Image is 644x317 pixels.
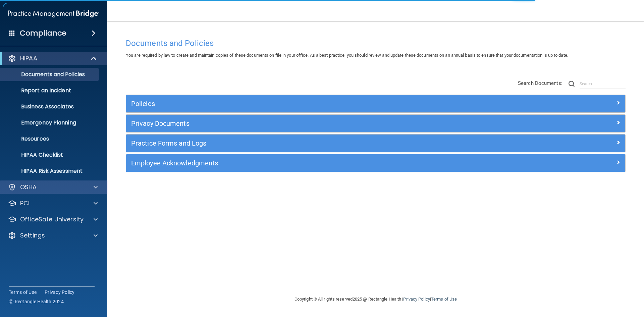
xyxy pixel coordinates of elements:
a: Privacy Documents [131,118,620,129]
h5: Employee Acknowledgments [131,159,495,167]
a: Terms of Use [431,297,457,302]
a: Privacy Policy [403,297,430,302]
input: Search [580,79,626,89]
p: PCI [20,199,30,207]
a: Settings [8,231,98,240]
a: Employee Acknowledgments [131,158,620,168]
p: Settings [20,231,45,240]
p: Emergency Planning [4,119,96,126]
a: Terms of Use [9,289,37,296]
p: Business Associates [4,103,96,110]
a: OfficeSafe University [8,215,98,223]
span: You are required by law to create and maintain copies of these documents on file in your office. ... [126,53,568,58]
h5: Privacy Documents [131,120,495,127]
p: HIPAA Risk Assessment [4,168,96,174]
a: Practice Forms and Logs [131,138,620,149]
p: HIPAA Checklist [4,152,96,158]
p: HIPAA [20,54,37,62]
h4: Documents and Policies [126,39,626,48]
p: OSHA [20,183,37,191]
span: Ⓒ Rectangle Health 2024 [9,298,64,305]
a: HIPAA [8,54,97,62]
a: PCI [8,199,98,207]
p: Resources [4,136,96,142]
h5: Practice Forms and Logs [131,140,495,147]
img: PMB logo [8,7,99,20]
p: Documents and Policies [4,71,96,78]
a: Privacy Policy [45,289,75,296]
h5: Policies [131,100,495,107]
p: OfficeSafe University [20,215,84,223]
p: Report an Incident [4,87,96,94]
a: OSHA [8,183,98,191]
img: ic-search.3b580494.png [569,81,575,87]
h4: Compliance [20,29,66,38]
a: Policies [131,98,620,109]
span: Search Documents: [518,80,562,86]
div: Copyright © All rights reserved 2025 @ Rectangle Health | | [253,288,498,310]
